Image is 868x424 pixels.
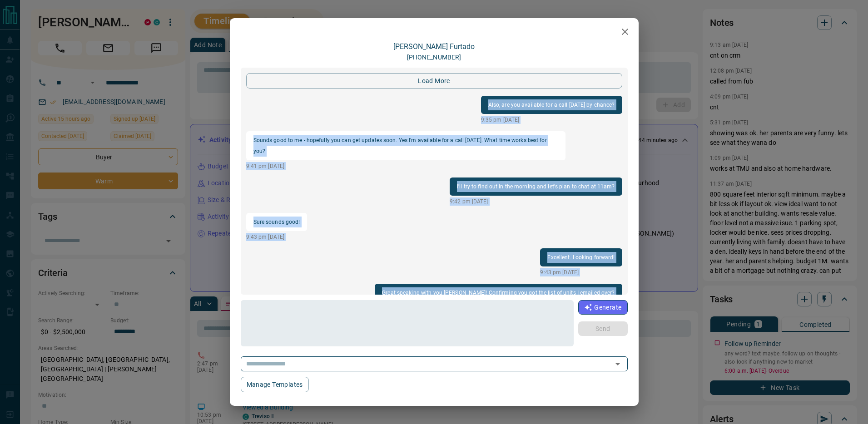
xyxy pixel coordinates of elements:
[540,268,622,276] p: 9:43 pm [DATE]
[407,53,461,62] p: [PHONE_NUMBER]
[253,217,300,227] p: Sure sounds good!
[246,162,566,170] p: 9:41 pm [DATE]
[246,233,308,241] p: 9:43 pm [DATE]
[450,197,622,206] p: 9:42 pm [DATE]
[578,300,627,315] button: Generate
[246,73,622,89] button: load more
[382,287,615,298] p: Great speaking with you [PERSON_NAME]! Confirming you got the list of units I emailed over?
[457,181,615,192] p: I'll try to find out in the morning and let's plan to chat at 11am?
[611,358,624,370] button: Open
[481,116,622,124] p: 9:35 pm [DATE]
[547,252,615,263] p: Excellent. Looking forward!
[488,99,615,110] p: Also, are you available for a call [DATE] by chance?
[253,135,559,157] p: Sounds good to me - hopefully you can get updates soon. Yes I'm available for a call [DATE]. What...
[241,377,309,392] button: Manage Templates
[393,42,475,51] a: [PERSON_NAME] Furtado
